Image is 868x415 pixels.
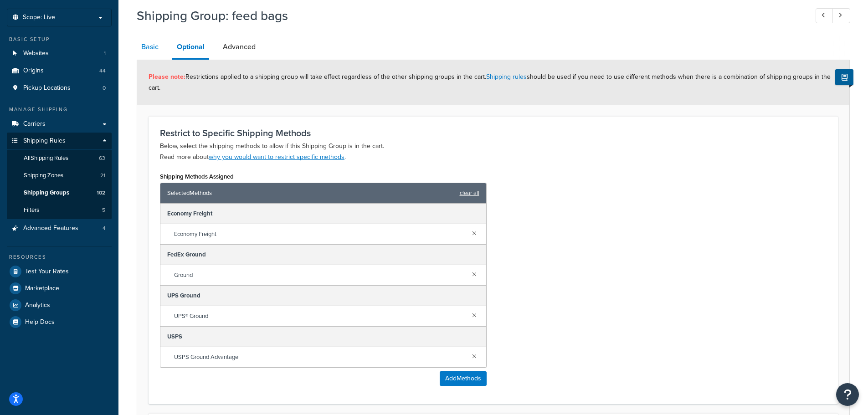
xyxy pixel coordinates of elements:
a: Analytics [7,297,112,313]
a: why you would want to restrict specific methods [209,152,344,162]
div: Manage Shipping [7,106,112,113]
a: Filters5 [7,202,112,219]
div: FedEx Ground [160,245,486,265]
span: Origins [23,67,44,75]
div: Economy Freight [160,204,486,224]
li: Shipping Zones [7,167,112,184]
a: Shipping Groups102 [7,184,112,201]
button: AddMethods [440,371,487,386]
a: Previous Record [816,8,833,23]
span: Shipping Groups [24,189,69,197]
a: Marketplace [7,280,112,297]
span: 1 [104,50,106,57]
span: All Shipping Rules [24,154,68,162]
span: USPS Ground Advantage [174,351,465,364]
a: Pickup Locations0 [7,80,112,97]
strong: Please note: [149,72,185,82]
button: Open Resource Center [836,383,859,406]
div: Basic Setup [7,36,112,43]
a: Shipping Rules [7,133,112,149]
h1: Shipping Group: feed bags [137,7,799,25]
li: Advanced Features [7,220,112,237]
a: Optional [172,36,209,60]
li: Websites [7,45,112,62]
span: Restrictions applied to a shipping group will take effect regardless of the other shipping groups... [149,72,831,92]
a: clear all [460,187,479,200]
a: Carriers [7,116,112,133]
span: 4 [103,225,106,232]
span: Carriers [23,120,46,128]
span: Marketplace [25,285,59,292]
a: Websites1 [7,45,112,62]
span: 63 [99,154,105,162]
span: 21 [100,172,105,179]
label: Shipping Methods Assigned [160,173,234,180]
div: Resources [7,253,112,261]
span: Ground [174,269,465,282]
a: Next Record [832,8,850,23]
span: Help Docs [25,318,55,326]
span: Filters [24,206,39,214]
span: Economy Freight [174,228,465,241]
div: USPS [160,327,486,347]
span: Shipping Zones [24,172,63,179]
a: Advanced Features4 [7,220,112,237]
span: 44 [99,67,106,75]
span: 0 [103,84,106,92]
span: Scope: Live [23,14,55,21]
span: UPS® Ground [174,310,465,323]
a: Origins44 [7,62,112,79]
p: Below, select the shipping methods to allow if this Shipping Group is in the cart. Read more about . [160,141,827,163]
span: Shipping Rules [23,137,66,145]
li: Origins [7,62,112,79]
span: Selected Methods [167,187,455,200]
a: Shipping Zones21 [7,167,112,184]
a: Shipping rules [486,72,527,82]
div: UPS Ground [160,286,486,306]
span: 102 [97,189,105,197]
span: Websites [23,50,49,57]
span: Pickup Locations [23,84,71,92]
li: Shipping Rules [7,133,112,219]
a: AllShipping Rules63 [7,150,112,167]
li: Shipping Groups [7,184,112,201]
span: 5 [102,206,105,214]
span: Advanced Features [23,225,78,232]
li: Pickup Locations [7,80,112,97]
a: Help Docs [7,314,112,330]
span: Test Your Rates [25,268,69,276]
li: Filters [7,202,112,219]
a: Basic [137,36,163,58]
span: Analytics [25,302,50,309]
a: Test Your Rates [7,263,112,280]
a: Advanced [218,36,260,58]
button: Show Help Docs [835,69,853,85]
h3: Restrict to Specific Shipping Methods [160,128,827,138]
